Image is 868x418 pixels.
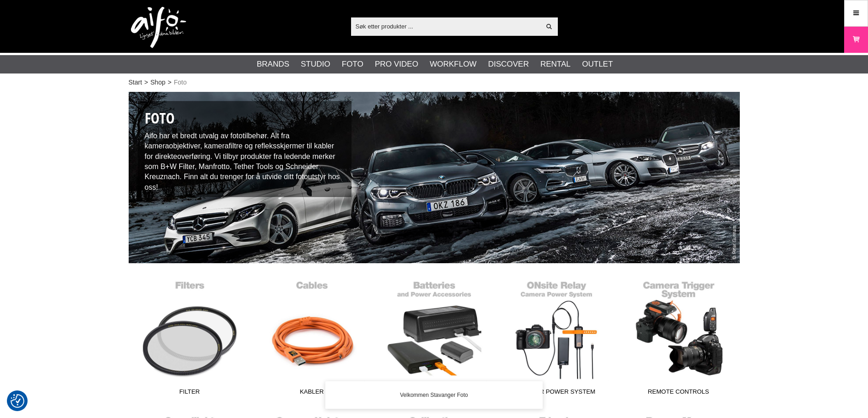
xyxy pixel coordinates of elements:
[174,78,187,87] span: Foto
[375,58,418,70] a: Pro Video
[168,78,171,87] span: >
[540,58,571,70] a: Rental
[145,108,345,129] h1: Foto
[351,19,541,33] input: Søk etter produkter ...
[257,58,289,70] a: Brands
[144,78,148,87] span: >
[301,58,330,70] a: Studio
[131,7,186,48] img: logo.png
[251,276,373,400] a: Kabler
[150,78,165,87] a: Shop
[138,101,352,197] div: Aifo har et bredt utvalg av fototilbehør. Alt fra kameraobjektiver, kamerafiltre og refleksskjerm...
[488,58,529,70] a: Discover
[342,58,363,70] a: Foto
[430,58,477,70] a: Workflow
[251,387,373,400] span: Kabler
[373,276,495,400] a: Batterier og ladere
[495,387,618,400] span: ONsiter Power System
[582,58,613,70] a: Outlet
[11,394,24,408] img: Revisit consent button
[129,92,740,263] img: Fotoutstyr /Photographer Peter Gunnars
[129,276,251,400] a: Filter
[129,387,251,400] span: Filter
[618,387,740,400] span: Remote Controls
[400,391,468,399] span: Velkommen Stavanger Foto
[495,276,618,400] a: ONsiter Power System
[618,276,740,400] a: Remote Controls
[129,78,142,87] a: Start
[11,393,24,409] button: Samtykkepreferanser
